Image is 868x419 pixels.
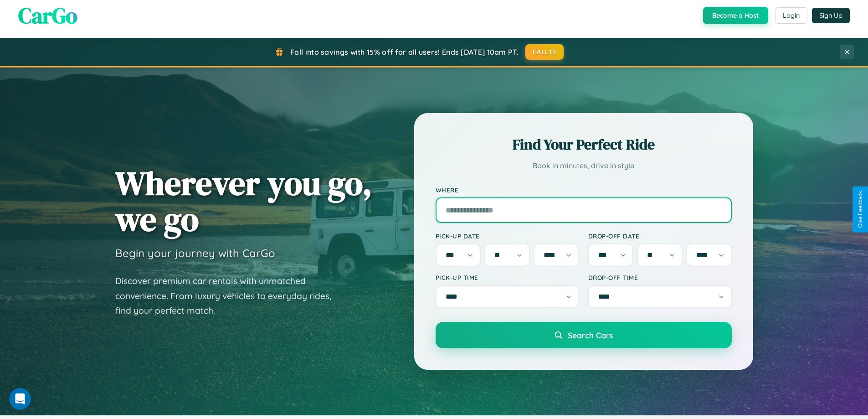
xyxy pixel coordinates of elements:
button: Sign Up [812,8,850,23]
label: Drop-off Time [588,274,732,281]
span: Search Cars [568,330,613,340]
div: Give Feedback [857,191,863,228]
label: Pick-up Time [436,274,579,281]
h1: Wherever you go, we go [115,165,372,237]
button: FALL15 [525,44,564,60]
iframe: Intercom live chat [9,388,31,410]
button: Search Cars [436,322,732,348]
p: Book in minutes, drive in style [436,159,732,172]
button: Become a Host [703,7,768,24]
label: Drop-off Date [588,232,732,240]
span: CarGo [18,0,77,31]
span: Fall into savings with 15% off for all users! Ends [DATE] 10am PT. [290,47,519,57]
h3: Begin your journey with CarGo [115,246,275,260]
h2: Find Your Perfect Ride [436,134,732,155]
label: Pick-up Date [436,232,579,240]
p: Discover premium car rentals with unmatched convenience. From luxury vehicles to everyday rides, ... [115,274,343,318]
label: Where [436,186,732,194]
button: Login [775,7,807,24]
